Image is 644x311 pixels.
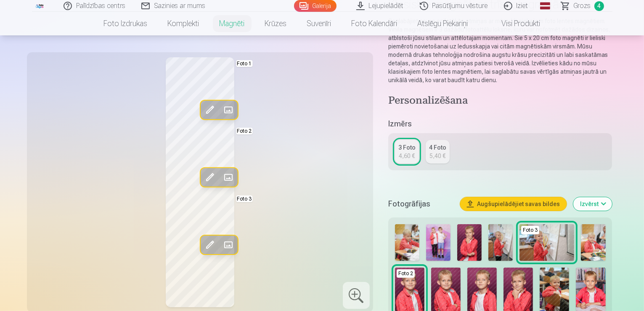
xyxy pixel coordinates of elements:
a: 3 Foto4,60 € [395,140,419,164]
a: Magnēti [209,12,255,35]
h5: Izmērs [388,118,612,130]
a: Krūzes [255,12,297,35]
div: Foto 2 [397,269,415,278]
div: 5,40 € [429,152,445,160]
button: Augšupielādējiet savas bildes [460,197,567,211]
a: Atslēgu piekariņi [408,12,478,35]
a: Suvenīri [297,12,342,35]
h4: Personalizēšana [388,94,612,108]
a: Foto izdrukas [94,12,158,35]
div: 4 Foto [429,143,446,152]
a: 4 Foto5,40 € [426,140,450,164]
a: Komplekti [158,12,209,35]
div: 4,60 € [399,152,415,160]
span: 4 [594,1,604,11]
div: Foto 3 [521,226,539,234]
a: Visi produkti [478,12,551,35]
button: Izvērst [573,197,612,211]
a: Foto kalendāri [342,12,408,35]
h5: Fotogrāfijas [388,198,454,210]
img: /fa1 [35,3,45,8]
div: 3 Foto [398,143,416,152]
span: Grozs [574,1,591,11]
p: Saglabājiet savas spilgtākās atmiņas ar mūsu klasiskajiem foto lentes magnētiem. Vinila magnētiem... [388,17,612,84]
